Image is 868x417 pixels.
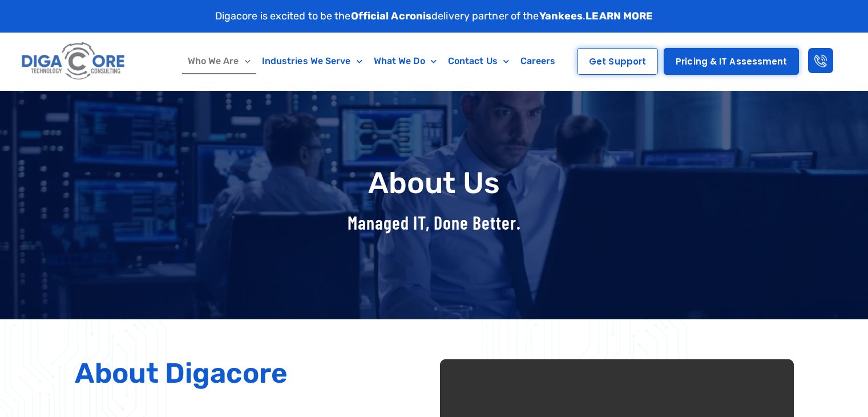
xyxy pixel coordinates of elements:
strong: Yankees [539,10,583,22]
h1: About Us [69,167,800,199]
span: Pricing & IT Assessment [676,57,787,66]
nav: Menu [174,48,569,74]
img: Digacore logo 1 [19,38,128,85]
a: Pricing & IT Assessment [664,48,799,75]
p: Digacore is excited to be the delivery partner of the . [215,9,653,24]
a: Careers [515,48,562,74]
a: Industries We Serve [256,48,368,74]
h2: About Digacore [75,359,429,387]
a: What We Do [368,48,442,74]
a: LEARN MORE [586,10,653,22]
span: Managed IT, Done Better. [348,211,521,233]
a: Contact Us [442,48,515,74]
a: Get Support [577,48,658,75]
strong: Official Acronis [351,10,432,22]
span: Get Support [589,57,646,66]
a: Who We Are [182,48,256,74]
